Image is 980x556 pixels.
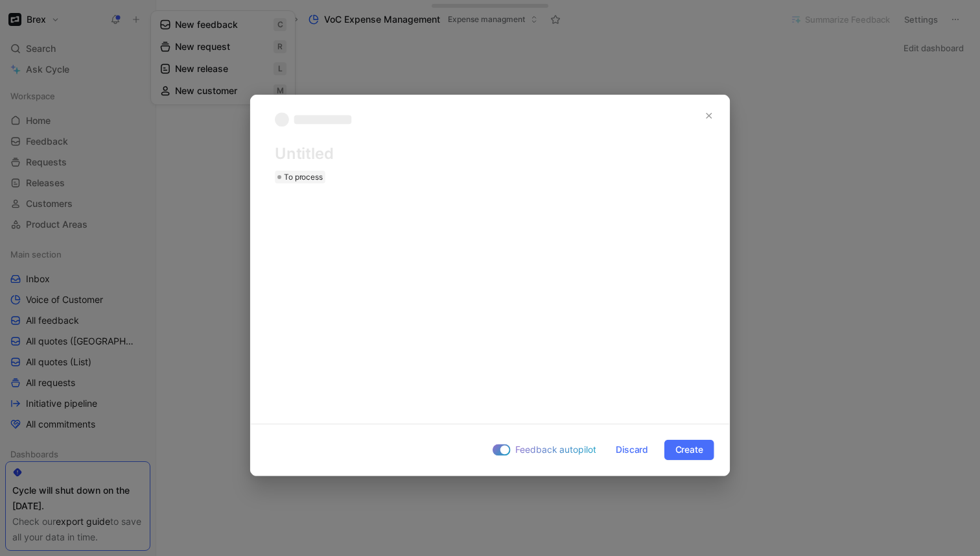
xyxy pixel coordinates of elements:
span: Discard [616,442,648,458]
div: To process [275,171,325,184]
button: Feedback autopilot [489,442,600,459]
span: Create [675,442,703,458]
span: To process [284,171,323,184]
button: Create [664,440,714,461]
span: Feedback autopilot [515,442,596,458]
button: Discard [605,440,659,461]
